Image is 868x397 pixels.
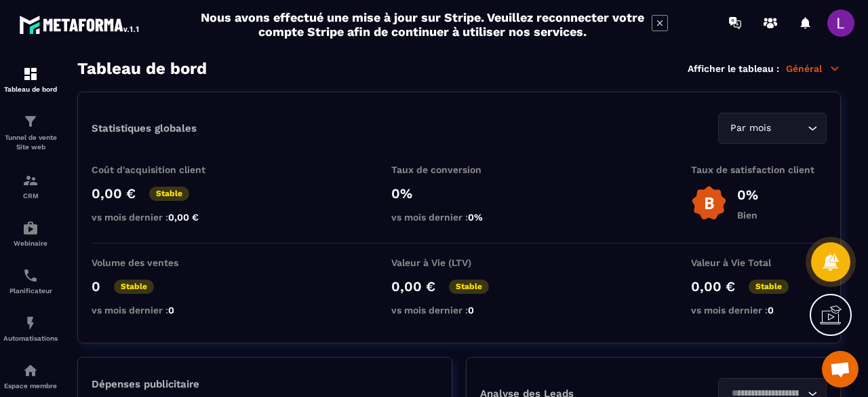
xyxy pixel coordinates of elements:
img: scheduler [22,267,39,284]
p: 0% [737,187,758,203]
img: formation [22,113,39,130]
p: Taux de satisfaction client [691,164,827,175]
p: Coût d'acquisition client [92,164,227,175]
a: automationsautomationsWebinaire [3,210,58,257]
img: formation [22,66,39,82]
a: schedulerschedulerPlanificateur [3,257,58,305]
p: Stable [149,187,189,201]
a: formationformationTableau de bord [3,56,58,103]
p: Volume des ventes [92,257,227,268]
p: 0,00 € [92,185,136,202]
img: automations [22,315,39,331]
p: 0,00 € [691,278,735,295]
span: 0,00 € [168,212,199,223]
span: Par mois [727,121,774,136]
p: Tunnel de vente Site web [3,133,58,152]
input: Search for option [774,121,804,136]
span: 0% [468,212,483,223]
p: Valeur à Vie Total [691,257,827,268]
img: automations [22,220,39,236]
p: Espace membre [3,382,58,390]
p: Stable [749,280,789,294]
p: vs mois dernier : [691,305,827,316]
p: Planificateur [3,287,58,295]
p: Dépenses publicitaire [92,378,438,390]
img: automations [22,362,39,379]
p: vs mois dernier : [391,305,527,316]
span: 0 [768,305,774,316]
img: formation [22,172,39,189]
p: Bien [737,210,758,221]
img: logo [19,12,141,37]
p: 0,00 € [391,278,435,295]
img: b-badge-o.b3b20ee6.svg [691,185,727,221]
p: Tableau de bord [3,86,58,93]
div: Ouvrir le chat [822,351,859,387]
a: automationsautomationsAutomatisations [3,305,58,352]
p: Stable [114,280,154,294]
a: formationformationCRM [3,162,58,210]
p: vs mois dernier : [92,212,227,223]
p: Statistiques globales [92,122,197,134]
a: formationformationTunnel de vente Site web [3,103,58,162]
p: vs mois dernier : [92,305,227,316]
p: 0% [391,185,527,202]
p: Automatisations [3,335,58,342]
p: Afficher le tableau : [688,63,779,74]
h3: Tableau de bord [77,59,207,78]
p: vs mois dernier : [391,212,527,223]
p: Général [786,62,841,75]
p: Stable [449,280,489,294]
p: 0 [92,278,100,295]
p: CRM [3,192,58,200]
p: Valeur à Vie (LTV) [391,257,527,268]
h2: Nous avons effectué une mise à jour sur Stripe. Veuillez reconnecter votre compte Stripe afin de ... [200,10,645,39]
p: Taux de conversion [391,164,527,175]
p: Webinaire [3,240,58,247]
span: 0 [168,305,174,316]
span: 0 [468,305,474,316]
div: Search for option [718,113,827,144]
